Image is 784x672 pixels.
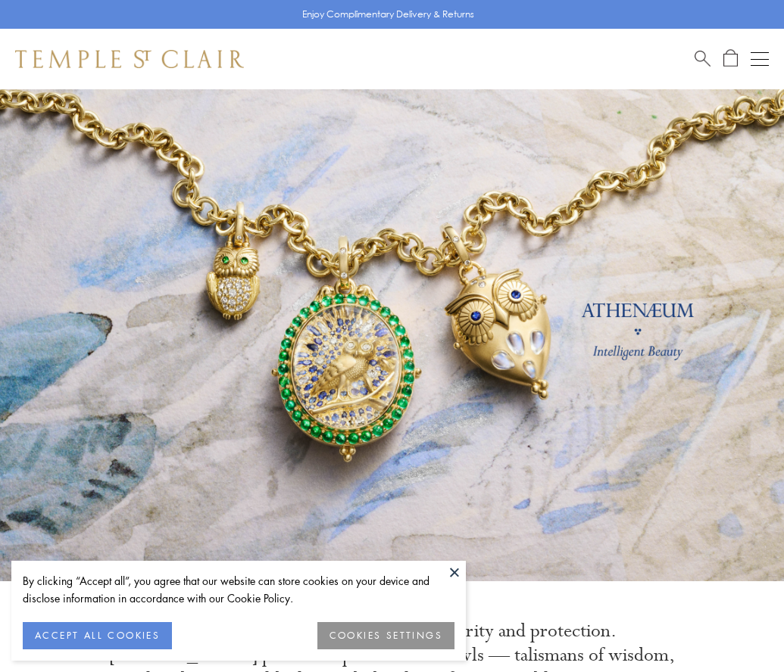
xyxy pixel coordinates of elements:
[302,7,474,22] p: Enjoy Complimentary Delivery & Returns
[695,49,711,68] a: Search
[751,50,769,68] button: Open navigation
[15,50,244,68] img: Temple St. Clair
[23,622,172,649] button: ACCEPT ALL COOKIES
[723,49,738,68] a: Open Shopping Bag
[317,622,454,649] button: COOKIES SETTINGS
[23,572,454,607] div: By clicking “Accept all”, you agree that our website can store cookies on your device and disclos...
